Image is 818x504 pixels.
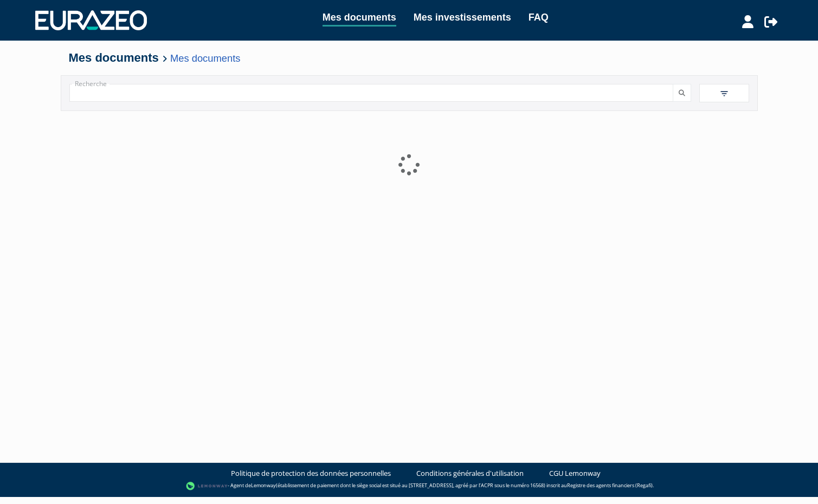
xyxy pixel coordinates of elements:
a: Mes investissements [414,10,511,25]
a: CGU Lemonway [549,468,601,479]
a: Conditions générales d'utilisation [416,468,524,479]
div: - Agent de (établissement de paiement dont le siège social est situé au [STREET_ADDRESS], agréé p... [11,481,807,492]
img: logo-lemonway.png [186,481,228,492]
a: Politique de protection des données personnelles [231,468,391,479]
img: 1732889491-logotype_eurazeo_blanc_rvb.png [35,10,147,30]
a: Lemonway [251,482,276,489]
a: Registre des agents financiers (Regafi) [567,482,653,489]
a: Mes documents [323,10,396,27]
input: Recherche [69,84,673,102]
a: Mes documents [170,53,240,64]
h4: Mes documents [69,51,750,64]
img: filter.svg [719,89,729,99]
a: FAQ [529,10,549,25]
